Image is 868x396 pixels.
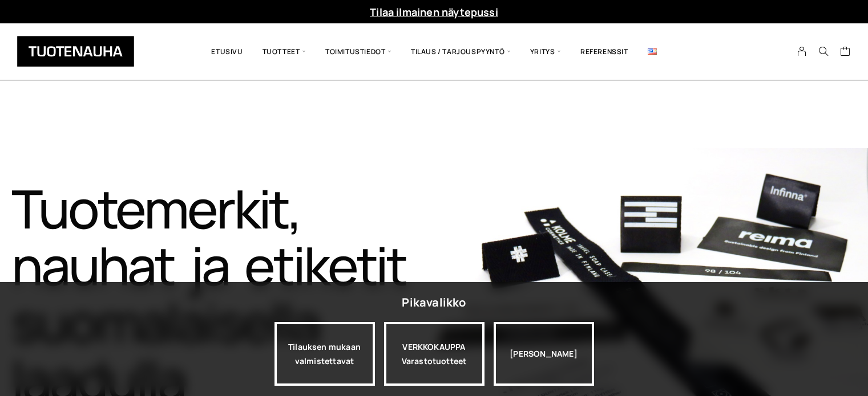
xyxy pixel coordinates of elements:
div: [PERSON_NAME] [494,322,594,386]
span: Tuotteet [253,32,316,71]
div: Pikavalikko [402,292,466,313]
span: Toimitustiedot [316,32,401,71]
button: Search [813,46,834,56]
a: Cart [840,46,851,59]
img: English [648,48,657,55]
a: Referenssit [571,32,638,71]
a: Tilaa ilmainen näytepussi [370,5,498,19]
a: VERKKOKAUPPAVarastotuotteet [384,322,485,386]
div: VERKKOKAUPPA Varastotuotteet [384,322,485,386]
img: Tuotenauha Oy [17,36,134,67]
span: Tilaus / Tarjouspyyntö [401,32,520,71]
span: Yritys [520,32,571,71]
a: My Account [791,46,813,56]
a: Tilauksen mukaan valmistettavat [274,322,375,386]
a: Etusivu [201,32,252,71]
